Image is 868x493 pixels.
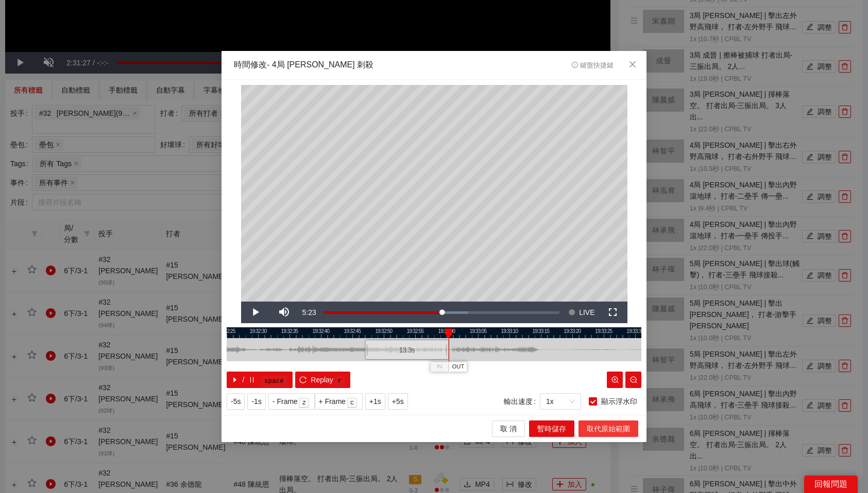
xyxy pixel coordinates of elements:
[231,376,239,384] span: caret-right
[231,396,241,407] span: -5s
[392,396,404,407] span: +5s
[504,393,540,410] label: 輸出速度
[430,362,449,372] button: IN
[323,311,560,313] div: Progress Bar
[578,420,638,437] button: 取代原始範圍
[243,374,245,385] span: /
[273,396,298,407] span: - Frame
[268,393,315,410] button: - Framez
[295,372,350,388] button: reloadReplayr
[804,476,858,493] div: 回報問題
[248,376,256,384] span: pause
[315,393,363,410] button: + Framec
[599,302,627,323] button: Fullscreen
[565,302,598,323] button: Seek to live, currently behind live
[299,398,309,408] kbd: z
[369,396,381,407] span: +1s
[241,85,627,302] div: Video Player
[319,396,346,407] span: + Frame
[334,376,345,386] kbd: r
[261,376,287,386] kbd: space
[299,376,307,384] span: reload
[597,396,641,407] span: 顯示浮水印
[311,374,333,385] span: Replay
[572,62,614,69] span: 鍵盤快捷鍵
[227,372,293,388] button: caret-right/pausespace
[625,372,641,388] button: zoom-out
[628,60,637,68] span: close
[529,420,574,437] button: 暫時儲存
[234,59,373,71] div: 時間修改 - 4局 [PERSON_NAME] 刺殺
[630,376,637,384] span: zoom-out
[579,302,594,323] span: LIVE
[270,302,299,323] button: Mute
[365,340,449,360] div: 13.3 s
[619,51,646,79] button: Close
[365,393,385,410] button: +1s
[492,420,525,437] button: 取 消
[251,396,261,407] span: -1s
[587,423,630,434] span: 取代原始範圍
[546,394,575,409] span: 1x
[452,362,465,372] span: OUT
[449,362,467,372] button: OUT
[607,372,623,388] button: zoom-in
[611,376,619,384] span: zoom-in
[302,308,316,316] span: 5:23
[247,393,265,410] button: -1s
[537,423,566,434] span: 暫時儲存
[227,393,245,410] button: -5s
[500,423,517,434] span: 取 消
[241,302,270,323] button: Play
[347,398,358,408] kbd: c
[572,62,578,68] span: info-circle
[388,393,408,410] button: +5s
